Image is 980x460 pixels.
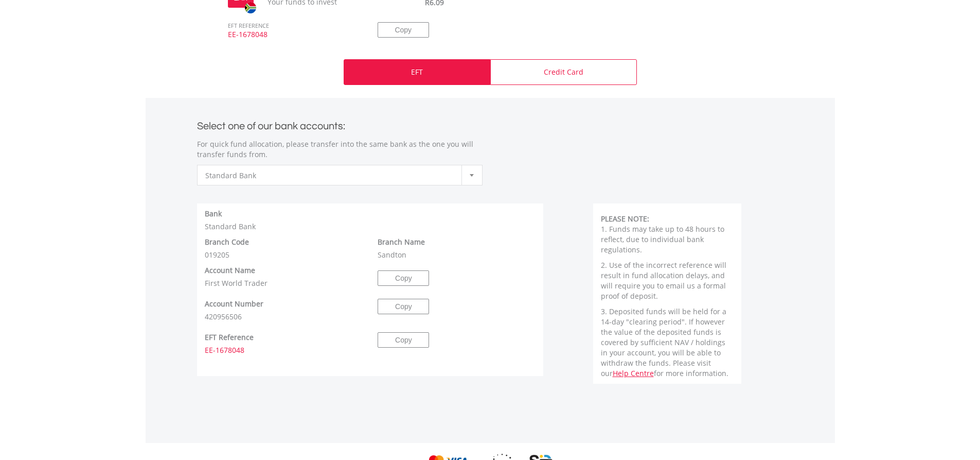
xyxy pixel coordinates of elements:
label: Account Name [205,265,255,276]
button: Copy [378,299,429,314]
label: Bank [205,209,222,219]
div: Sandton [370,237,543,260]
span: Standard Bank [205,165,459,186]
a: Help Centre [613,368,654,378]
p: Credit Card [544,67,583,77]
label: EFT Reference [205,332,254,343]
span: 420956506 [205,312,242,321]
p: 2. Use of the incorrect reference will result in fund allocation delays, and will require you to ... [601,260,734,301]
div: 019205 [197,237,370,260]
button: Copy [378,332,429,348]
button: Copy [378,22,429,38]
label: Account Number [205,299,263,309]
span: EFT REFERENCE [220,8,362,30]
button: Copy [378,270,429,286]
p: 3. Deposited funds will be held for a 14-day "clearing period". If however the value of the depos... [601,306,734,379]
span: EE-1678048 [205,345,244,355]
b: PLEASE NOTE: [601,214,649,224]
span: EE-1678048 [220,29,362,49]
p: EFT [411,67,423,77]
label: Select one of our bank accounts: [197,117,345,131]
p: For quick fund allocation, please transfer into the same bank as the one you will transfer funds ... [197,139,483,160]
p: 1. Funds may take up to 48 hours to reflect, due to individual bank regulations. [601,224,734,255]
label: Branch Name [378,237,425,247]
div: Standard Bank [197,209,544,232]
p: First World Trader [205,278,363,288]
label: Branch Code [205,237,249,247]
